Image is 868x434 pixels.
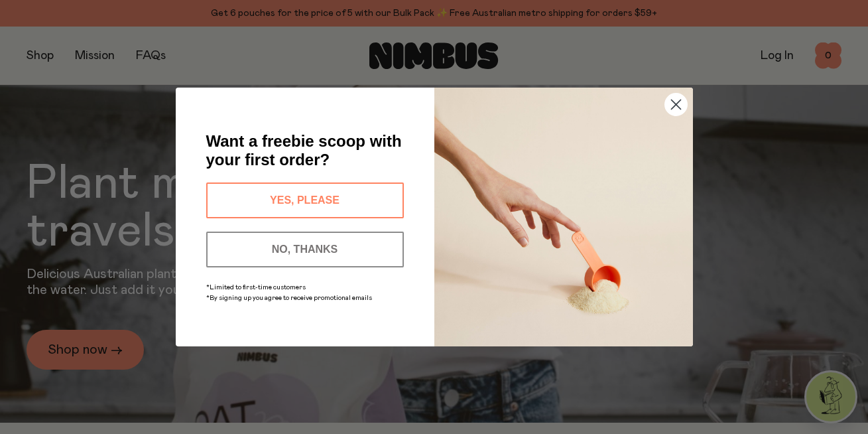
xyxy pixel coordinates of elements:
[206,284,306,291] span: *Limited to first-time customers
[206,182,404,218] button: YES, PLEASE
[206,232,404,267] button: NO, THANKS
[434,88,693,346] img: c0d45117-8e62-4a02-9742-374a5db49d45.jpeg
[664,93,688,116] button: Close dialog
[206,295,372,301] span: *By signing up you agree to receive promotional emails
[206,132,402,169] span: Want a freebie scoop with your first order?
